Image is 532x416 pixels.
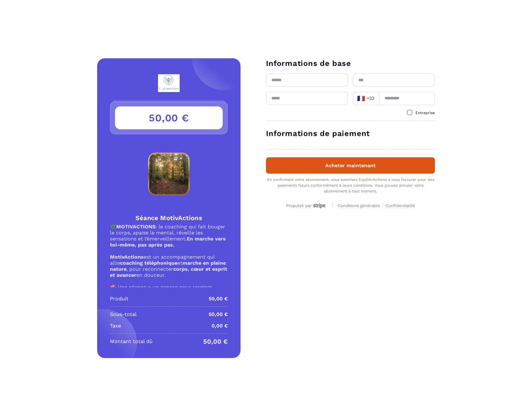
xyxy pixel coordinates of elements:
img: logo [143,74,195,92]
p: Produit [110,295,128,303]
h4: Séance MotivActions [110,213,228,222]
strong: MotivActions [110,254,144,260]
span: Conditions générales [338,203,380,208]
h3: Informations de base [266,58,435,68]
strong: corps, cœur et esprit et avancer [110,266,227,278]
div: Propulsé par [286,203,327,209]
span: Entreprise [415,111,435,115]
p: 🎯 Une séance = un espace pour respirer, réfléchir, libérer les tensions et faire un pas de plus v... [110,284,228,302]
a: Conditions générales [338,202,383,208]
strong: marche en pleine nature [110,260,226,272]
a: Propulsé par [286,202,327,208]
strong: En marche vers toi-même, pas après pas. [110,236,226,248]
p: 🌿 : le coaching qui fait bouger le corps, apaise le mental, réveille les sensations et l’émerveil... [110,224,228,248]
strong: MOTIVACTIONS [116,224,155,230]
button: Acheter maintenant [266,157,435,174]
strong: coaching téléphonique [120,260,177,266]
h3: Informations de paiement [266,128,435,139]
p: 50,00 € [209,295,228,303]
input: Search for option [376,94,377,103]
span: +33 [357,94,375,103]
div: En confirmant votre abonnement, vous autorisez EquilibrActions à vous facturer pour des paiements... [266,177,435,194]
p: 50,00 € [209,311,228,318]
div: Search for option [353,92,379,105]
img: Product Image [110,142,228,206]
span: 🇫🇷 [357,94,365,103]
p: 50,00 € [203,338,228,345]
p: 0,00 € [212,322,228,330]
p: est un accompagnement qui allie et , pour reconnecter en douceur. [110,254,228,278]
a: Confidentialité [385,202,415,208]
h3: 50,00 € [115,106,223,129]
span: Confidentialité [385,203,415,208]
